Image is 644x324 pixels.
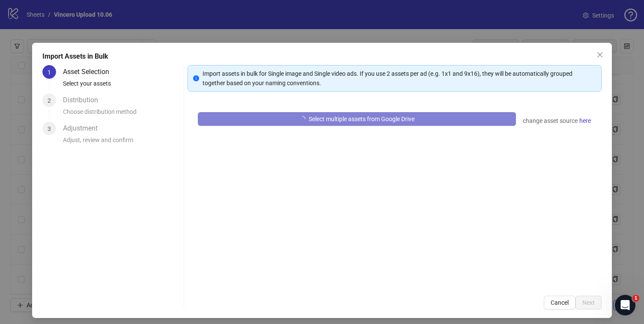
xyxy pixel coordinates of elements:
div: Choose distribution method [63,107,180,122]
span: here [579,116,591,125]
div: Select your assets [63,79,180,93]
div: Adjustment [63,122,104,135]
button: Cancel [544,296,575,309]
span: close [596,51,603,58]
span: 1 [632,295,639,302]
span: Select multiple assets from Google Drive [309,116,414,122]
span: 3 [48,125,51,132]
span: loading [298,115,306,123]
a: here [579,116,591,126]
div: Adjust, review and confirm [63,135,180,150]
iframe: Intercom live chat [615,295,635,315]
span: info-circle [193,75,199,81]
div: Import assets in bulk for Single image and Single video ads. If you use 2 assets per ad (e.g. 1x1... [203,69,596,88]
div: Asset Selection [63,65,116,79]
button: Select multiple assets from Google Drive [198,112,516,126]
button: Next [575,296,602,309]
div: Import Assets in Bulk [42,51,602,62]
div: change asset source [523,116,591,126]
div: Distribution [63,93,105,107]
button: Close [593,48,607,62]
span: 1 [48,69,51,76]
span: 2 [48,97,51,104]
span: Cancel [551,299,569,306]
